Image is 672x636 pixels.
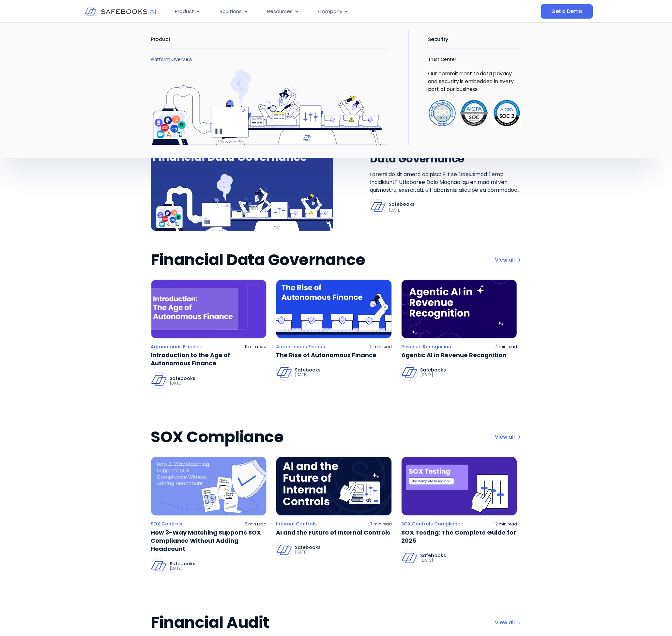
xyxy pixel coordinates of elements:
img: Safebooks [370,200,385,215]
a: Internal Controls [276,521,317,527]
p: [DATE] [295,372,321,377]
a: View all [495,433,521,441]
p: [DATE] [170,381,195,386]
img: Safebooks [402,365,417,380]
img: a blue background with white text that says,'the logo for the agency ' [401,280,517,339]
img: Safebooks [276,542,292,558]
p: [DATE] [295,550,321,555]
a: SOX Testing: The Complete Guide for 2025 [401,528,517,545]
p: 5 min read [245,522,267,527]
h2: Product [151,30,389,49]
p: [DATE] [170,566,195,571]
p: 4 min read [495,344,517,349]
span: Get a Demo [551,8,582,15]
nav: Menu [170,5,476,18]
a: SOX Controls Compliance [401,521,463,527]
a: Autonomous Finance [151,344,201,350]
img: a purple background with the words the age of autonoous finance [151,280,267,339]
img: a pair of masks with the words how 3 - way matching supports sox to [151,457,267,516]
p: Safebooks [295,545,321,550]
p: 7 min read [370,522,392,527]
a: Platform Overview [151,56,192,63]
a: The Rise of Autonomous Finance [276,351,392,359]
img: Safebooks [151,558,167,574]
a: Autonomous Finance [276,344,327,350]
a: Revenue Recognition [401,344,451,350]
p: [DATE] [420,372,446,377]
img: an image of a computer screen with the words,'an overview to financial data [151,128,333,231]
a: View all [495,256,521,264]
p: [DATE] [420,558,446,563]
img: the rise of autonomus finance [276,280,392,339]
a: Agentic AI in Revenue Recognition [401,351,517,359]
p: Safebooks [420,368,446,372]
a: How 3-Way Matching Supports SOX Compliance Without Adding Headcount [151,528,267,553]
span: Solutions [220,8,242,15]
a: Get a Demo [541,4,593,19]
p: Safebooks [389,201,415,208]
p: 11 min read [245,344,267,349]
p: Safebooks [170,561,195,566]
p: Safebooks [295,368,321,372]
div: Menu Toggle [170,5,476,18]
img: a hand holding a piece of paper with the words,'a and the future [276,457,392,516]
span: Company [318,8,342,15]
img: a hand touching a sheet of paper with the words sox testing on it [401,457,517,516]
a: Loremi do sit ametc adipisc: Elit se Doeiusmod Temp Incididunt? Utlaboree Dolo Magnaaliqu enimad ... [370,171,521,194]
p: Safebooks [170,376,195,381]
h2: SOX Compliance [151,428,283,446]
a: Introduction to the Age of Autonomous Finance [151,351,267,367]
p: Safebooks [420,553,446,558]
a: SOX Controls [151,521,182,527]
span: Resources [267,8,293,15]
a: View all [495,619,521,627]
span: Product [175,8,194,15]
a: Trust Center [428,56,456,63]
p: Our commitment to data privacy and security is embedded in every part of our business. [428,70,521,93]
h2: Financial Data Governance [151,251,365,269]
img: Safebooks [151,373,167,388]
a: AI and the Future of Internal Controls [276,528,392,537]
img: Safebooks [276,365,292,380]
h2: Financial Audit [151,613,269,632]
img: Safebooks [402,550,417,566]
p: 11 min read [370,344,392,349]
p: 12 min read [494,522,517,527]
p: [DATE] [389,208,415,213]
h2: Security [428,30,521,49]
